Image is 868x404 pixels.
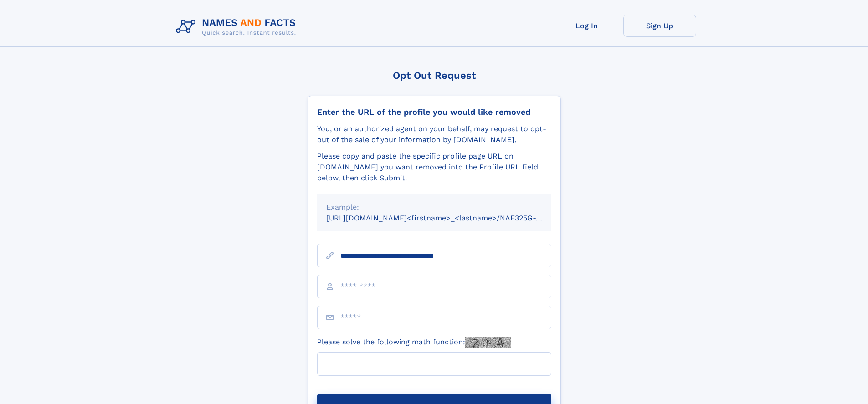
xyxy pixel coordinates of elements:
a: Log In [550,15,623,37]
label: Please solve the following math function: [317,337,511,348]
small: [URL][DOMAIN_NAME]<firstname>_<lastname>/NAF325G-xxxxxxxx [326,214,569,222]
div: You, or an authorized agent on your behalf, may request to opt-out of the sale of your informatio... [317,123,551,145]
img: Logo Names and Facts [172,15,303,39]
div: Please copy and paste the specific profile page URL on [DOMAIN_NAME] you want removed into the Pr... [317,151,551,184]
div: Opt Out Request [308,70,561,81]
div: Example: [326,202,542,213]
div: Enter the URL of the profile you would like removed [317,107,551,117]
a: Sign Up [623,15,696,37]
